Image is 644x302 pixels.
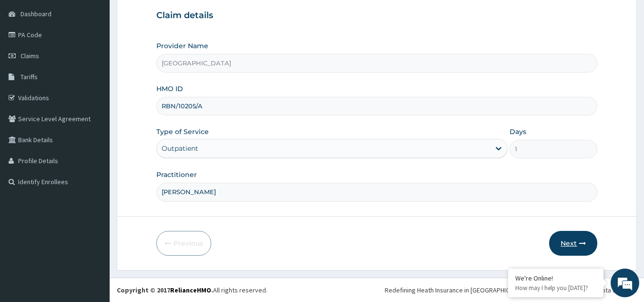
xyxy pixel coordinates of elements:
[156,170,197,179] label: Practitioner
[156,183,598,201] input: Enter Name
[156,84,183,94] label: HMO ID
[110,278,644,302] footer: All rights reserved.
[117,286,213,294] strong: Copyright © 2017 .
[170,286,211,294] a: RelianceHMO
[5,201,182,234] textarea: Type your message and hit 'Enter'
[510,127,526,136] label: Days
[20,52,39,60] span: Claims
[156,231,211,256] button: Previous
[156,5,179,28] div: Minimize live chat window
[549,231,597,256] button: Next
[50,53,160,66] div: Chat with us now
[385,285,637,295] div: Redefining Heath Insurance in [GEOGRAPHIC_DATA] using Telemedicine and Data Science!
[156,10,598,21] h3: Claim details
[162,144,198,153] div: Outpatient
[515,274,596,282] div: We're Online!
[55,90,132,187] span: We're online!
[18,48,39,72] img: d_794563401_company_1708531726252_794563401
[20,73,38,81] span: Tariffs
[515,284,596,292] p: How may I help you today?
[156,97,598,115] input: Enter HMO ID
[156,127,209,136] label: Type of Service
[20,10,51,18] span: Dashboard
[156,41,208,51] label: Provider Name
